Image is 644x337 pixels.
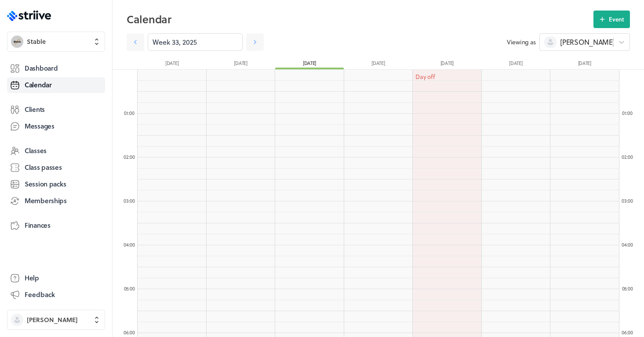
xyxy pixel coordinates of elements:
div: 04 [120,241,138,248]
span: Stable [27,37,46,46]
button: StableStable [7,32,105,52]
span: [PERSON_NAME] [560,37,615,47]
div: [DATE] [413,60,481,69]
div: 03 [120,197,138,204]
span: Dashboard [25,64,58,73]
div: Day off [413,70,481,84]
div: [DATE] [275,60,344,69]
a: Session packs [7,176,105,192]
span: Finances [25,221,51,230]
span: Calendar [25,80,52,90]
input: YYYY-M-D [148,33,243,51]
div: 01 [619,110,636,116]
button: [PERSON_NAME] [7,310,105,330]
span: Viewing as [507,38,536,47]
div: [DATE] [138,60,206,69]
a: Class passes [7,160,105,176]
button: Event [593,11,630,28]
span: :00 [627,197,633,204]
span: :00 [129,241,135,248]
a: Calendar [7,77,105,93]
span: :00 [129,329,135,336]
span: Class passes [25,163,62,172]
span: [PERSON_NAME] [27,315,78,324]
span: :00 [129,153,135,161]
div: 06 [619,329,636,336]
div: 06 [120,329,138,336]
div: 05 [619,285,636,292]
span: Feedback [25,290,55,299]
div: [DATE] [550,60,619,69]
a: Help [7,270,105,286]
div: 03 [619,197,636,204]
a: Messages [7,118,105,134]
span: Session packs [25,179,66,189]
div: 04 [619,241,636,248]
span: :00 [128,285,135,292]
a: Dashboard [7,61,105,76]
span: :00 [626,109,633,117]
div: 05 [120,285,138,292]
span: Clients [25,105,45,114]
span: Help [25,273,39,283]
span: Event [609,15,624,23]
div: [DATE] [481,60,550,69]
h2: Calendar [127,11,593,28]
span: Memberships [25,196,67,205]
div: 02 [120,154,138,160]
span: :00 [626,285,633,292]
span: Classes [25,146,47,155]
div: 02 [619,154,636,160]
span: :00 [627,241,633,248]
img: Stable [11,36,23,48]
span: :00 [627,153,633,161]
a: Classes [7,143,105,159]
a: Clients [7,102,105,118]
span: :00 [128,109,135,117]
div: 01 [120,110,138,116]
button: Feedback [7,287,105,303]
a: Memberships [7,193,105,209]
iframe: gist-messenger-bubble-iframe [619,312,640,333]
div: [DATE] [206,60,275,69]
a: Finances [7,218,105,233]
div: [DATE] [344,60,412,69]
span: :00 [129,197,135,204]
span: Messages [25,122,55,131]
